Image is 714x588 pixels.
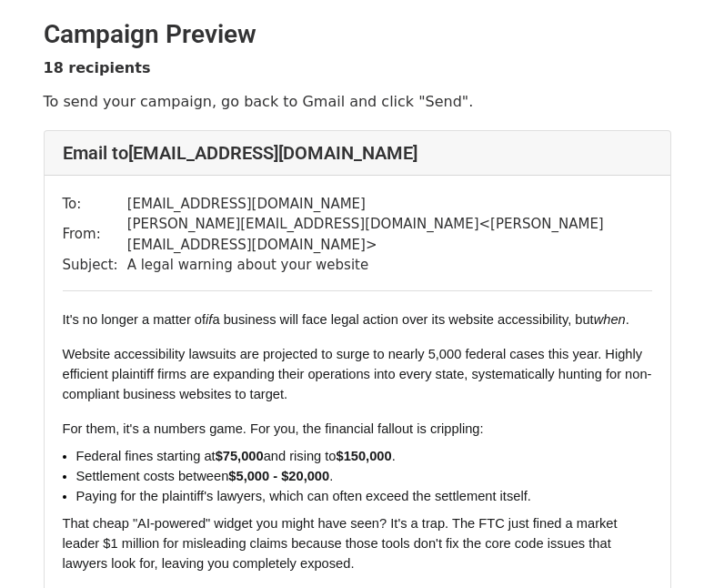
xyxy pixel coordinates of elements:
span: $75,000 [216,449,264,463]
span: . [626,312,629,327]
span: It's no longer a matter of [63,312,206,327]
td: From: [63,214,127,255]
td: [EMAIL_ADDRESS][DOMAIN_NAME] [127,194,652,215]
span: Paying for the plaintiff's lawyers, which can often exceed the settlement itself. [76,489,531,503]
span: Website accessibility lawsuits are projected to surge to nearly 5,000 federal cases this year. Hi... [63,347,652,401]
span: . [329,469,333,483]
span: $5,000 - $20,000 [228,469,329,483]
span: $150,000 [336,449,391,463]
span: if [206,312,212,327]
span: when [594,312,626,327]
td: To: [63,194,127,215]
span: Federal fines starting at [76,449,216,463]
span: That cheap "AI-powered" widget you might have seen? It's a trap. The FTC just fined a market lead... [63,516,618,571]
span: Settlement costs between [76,469,229,483]
td: A legal warning about your website [127,255,652,276]
strong: 18 recipients [44,59,151,76]
td: Subject: [63,255,127,276]
h4: Email to [EMAIL_ADDRESS][DOMAIN_NAME] [63,142,652,164]
span: and rising to [264,449,337,463]
span: For them, it's a numbers game. For you, the financial fallout is crippling: [63,421,484,436]
td: [PERSON_NAME][EMAIL_ADDRESS][DOMAIN_NAME] < [PERSON_NAME][EMAIL_ADDRESS][DOMAIN_NAME] > [127,214,652,255]
h2: Campaign Preview [44,19,671,50]
p: To send your campaign, go back to Gmail and click "Send". [44,92,671,111]
span: a business will face legal action over its website accessibility, but [212,312,593,327]
span: . [392,449,396,463]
